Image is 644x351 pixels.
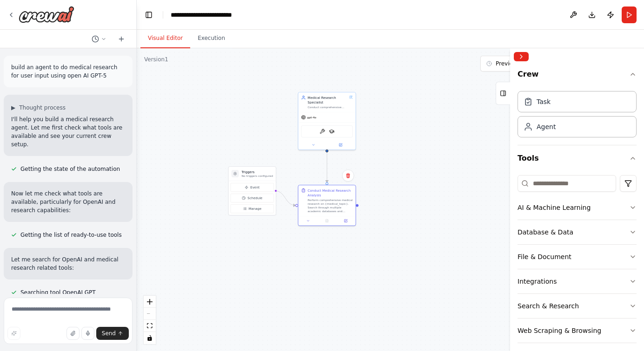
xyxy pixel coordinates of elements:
g: Edge from cb55103d-3c70-4366-97d3-c032488209f4 to 8af5fd89-8cbe-4ea9-98c3-4b6aec5b2346 [325,152,329,182]
button: zoom in [144,296,156,308]
button: Open in side panel [327,142,354,148]
div: Version 1 [144,56,168,63]
div: Task [537,97,551,106]
img: Logo [19,6,74,23]
button: Previous executions [480,56,592,71]
button: No output available [317,218,337,224]
div: Web Scraping & Browsing [518,326,601,335]
div: Medical Research Specialist [308,95,347,104]
div: AI & Machine Learning [518,203,591,212]
button: Integrations [518,269,637,293]
div: File & Document [518,252,571,261]
button: Start a new chat [114,33,129,45]
nav: breadcrumb [171,10,232,19]
button: Search & Research [518,294,637,318]
button: Delete node [342,169,354,182]
div: Crew [518,87,637,145]
p: I'll help you build a medical research agent. Let me first check what tools are available and see... [11,115,125,149]
button: Improve this prompt [7,327,20,340]
button: Schedule [231,194,274,202]
button: Collapse right sidebar [514,52,529,61]
div: TriggersNo triggers configuredEventScheduleManage [228,166,276,215]
div: Database & Data [518,227,573,237]
img: ArxivPaperTool [319,129,325,134]
button: fit view [144,320,156,332]
g: Edge from triggers to 8af5fd89-8cbe-4ea9-98c3-4b6aec5b2346 [275,188,295,208]
button: Event [231,183,274,192]
div: Conduct comprehensive medical research on {medical_topic} by searching through scholarly database... [308,105,347,109]
span: Getting the list of ready-to-use tools [20,231,122,239]
button: Click to speak your automation idea [81,327,94,340]
div: Search & Research [518,301,579,311]
span: Searching tool OpenAI GPT [20,289,96,296]
button: File & Document [518,245,637,269]
div: Integrations [518,277,557,286]
div: Medical Research SpecialistConduct comprehensive medical research on {medical_topic} by searching... [298,92,356,150]
div: Conduct Medical Research Analysis [308,188,353,197]
div: Agent [537,122,556,131]
button: Manage [231,204,274,213]
button: Open in side panel [338,218,353,224]
p: Let me search for OpenAI and medical research related tools: [11,255,125,272]
span: ▶ [11,104,15,111]
button: Tools [518,145,637,171]
button: Hide left sidebar [142,8,155,21]
div: React Flow controls [144,296,156,344]
div: Conduct Medical Research AnalysisPerform comprehensive medical research on {medical_topic}. Searc... [298,185,356,226]
button: Web Scraping & Browsing [518,318,637,343]
span: Schedule [247,196,262,201]
img: SerplyScholarSearchTool [329,129,334,134]
button: Upload files [66,327,80,340]
div: Perform comprehensive medical research on {medical_topic}. Search through multiple academic datab... [308,198,353,213]
button: Crew [518,65,637,87]
p: build an agent to do medical research for user input using open AI GPT-5 [11,63,125,80]
span: Event [250,185,259,190]
span: Thought process [19,104,66,111]
button: ▶Thought process [11,104,66,111]
span: Send [102,330,116,337]
p: No triggers configured [242,174,273,178]
span: Manage [248,207,261,211]
button: Database & Data [518,220,637,244]
span: gpt-4o [307,116,317,119]
button: AI & Machine Learning [518,195,637,220]
span: Previous executions [496,60,551,67]
button: Send [96,327,129,340]
span: Getting the state of the automation [20,165,120,173]
button: Switch to previous chat [88,33,110,45]
button: Visual Editor [140,29,190,48]
h3: Triggers [242,169,273,174]
button: Execution [190,29,232,48]
button: Toggle Sidebar [506,48,514,351]
button: toggle interactivity [144,332,156,344]
p: Now let me check what tools are available, particularly for OpenAI and research capabilities: [11,189,125,214]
